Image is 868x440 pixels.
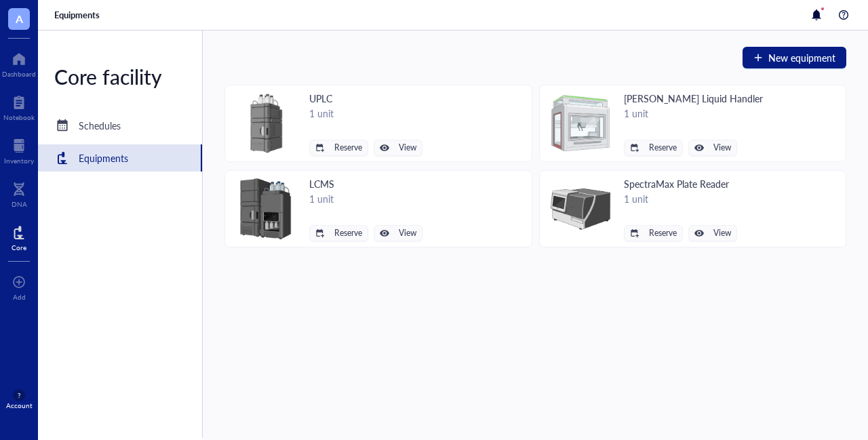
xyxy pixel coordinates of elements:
[309,106,422,121] div: 1 unit
[548,91,613,156] img: Beckman Liquid Handler
[713,143,731,153] span: View
[624,91,763,106] div: [PERSON_NAME] Liquid Handler
[309,176,422,191] div: LCMS
[309,91,422,106] div: UPLC
[3,92,35,121] a: Notebook
[2,48,36,78] a: Dashboard
[688,225,737,241] button: View
[688,140,737,156] button: View
[334,143,362,153] span: Reserve
[649,143,677,153] span: Reserve
[624,140,683,156] button: Reserve
[233,176,298,241] img: LCMS
[743,47,846,68] button: New equipment
[12,200,27,208] div: DNA
[309,191,422,206] div: 1 unit
[309,140,368,156] button: Reserve
[79,118,121,133] div: Schedules
[713,228,731,238] span: View
[624,191,737,206] div: 1 unit
[79,151,128,165] div: Equipments
[2,70,36,78] div: Dashboard
[3,113,35,121] div: Notebook
[38,112,202,139] a: Schedules
[13,293,26,301] div: Add
[649,228,677,238] span: Reserve
[16,10,23,27] span: A
[334,228,362,238] span: Reserve
[624,106,763,121] div: 1 unit
[38,63,202,90] div: Core facility
[768,52,835,63] span: New equipment
[54,9,102,21] a: Equipments
[624,225,683,241] button: Reserve
[374,140,422,156] button: View
[12,243,26,252] div: Core
[4,135,34,165] a: Inventory
[4,157,34,165] div: Inventory
[233,91,298,156] img: UPLC
[12,222,26,252] a: Core
[38,144,202,172] a: Equipments
[399,143,416,153] span: View
[548,176,613,241] img: SpectraMax Plate Reader
[309,225,368,241] button: Reserve
[18,391,20,399] span: ?
[624,176,737,191] div: SpectraMax Plate Reader
[6,401,33,409] div: Account
[374,225,422,241] button: View
[12,178,27,208] a: DNA
[399,228,416,238] span: View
